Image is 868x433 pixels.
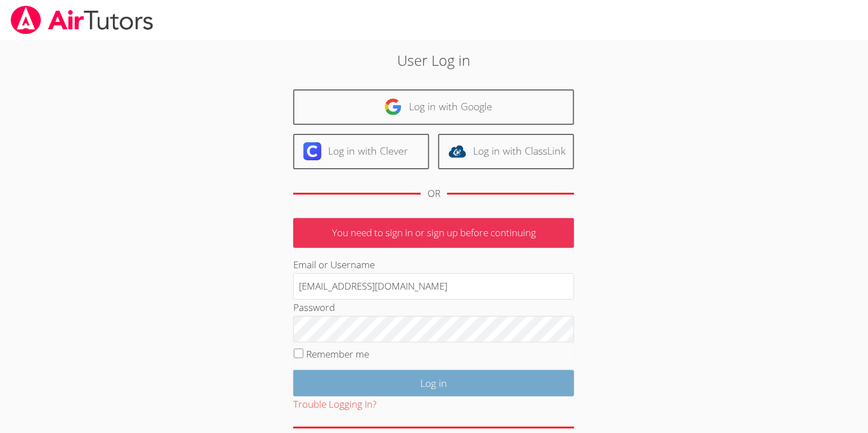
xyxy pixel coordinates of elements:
[303,142,321,160] img: clever-logo-6eab21bc6e7a338710f1a6ff85c0baf02591cd810cc4098c63d3a4b26e2feb20.svg
[293,396,376,413] button: Trouble Logging In?
[293,370,574,396] input: Log in
[10,6,154,34] img: airtutors_banner-c4298cdbf04f3fff15de1276eac7730deb9818008684d7c2e4769d2f7ddbe033.png
[448,142,466,160] img: classlink-logo-d6bb404cc1216ec64c9a2012d9dc4662098be43eaf13dc465df04b49fa7ab582.svg
[293,134,429,169] a: Log in with Clever
[293,301,335,314] label: Password
[293,89,574,125] a: Log in with Google
[293,258,375,271] label: Email or Username
[428,186,440,202] div: OR
[384,98,402,116] img: google-logo-50288ca7cdecda66e5e0955fdab243c47b7ad437acaf1139b6f446037453330a.svg
[307,348,370,360] label: Remember me
[199,49,668,71] h2: User Log in
[438,134,574,169] a: Log in with ClassLink
[293,218,574,248] p: You need to sign in or sign up before continuing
